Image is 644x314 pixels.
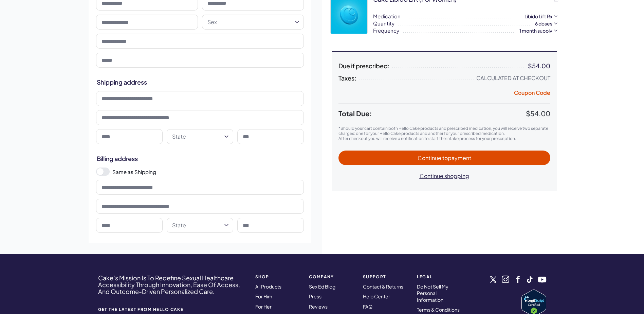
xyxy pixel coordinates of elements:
span: Due if prescribed: [338,63,390,69]
a: Press [309,293,321,299]
p: *Should your cart contain both Hello Cake products and prescribed medication, you will receive tw... [338,126,550,136]
label: Same as Shipping [112,168,304,175]
button: Coupon Code [514,89,550,99]
span: Frequency [373,27,399,34]
a: Contact & Returns [363,283,403,290]
div: Calculated at Checkout [476,75,550,82]
span: to payment [442,154,471,161]
strong: SHOP [255,275,301,279]
span: Continue [418,154,471,161]
span: Taxes: [338,75,356,82]
a: All Products [255,283,281,290]
a: Help Center [363,293,390,299]
span: Medication [373,13,401,20]
a: Reviews [309,303,328,310]
h2: Billing address [97,154,303,163]
span: Continue shopping [420,172,469,179]
button: Continue shopping [413,169,476,183]
a: For Her [255,303,272,310]
strong: Legal [417,275,463,279]
a: Do Not Sell My Personal Information [417,283,448,303]
a: For Him [255,293,272,299]
strong: Support [363,275,409,279]
span: After checkout you will receive a notification to start the intake process for your prescription. [338,136,516,141]
a: Sex Ed Blog [309,283,335,290]
div: $54.00 [528,63,550,69]
button: Continue topayment [338,151,550,165]
h4: Cake’s Mission Is To Redefine Sexual Healthcare Accessibility Through Innovation, Ease Of Access,... [98,275,246,295]
strong: GET THE LATEST FROM HELLO CAKE [98,307,193,312]
span: Quantity [373,20,394,27]
span: Total Due: [338,109,526,118]
strong: COMPANY [309,275,355,279]
h2: Shipping address [97,78,303,86]
span: $54.00 [526,109,550,118]
a: Terms & Conditions [417,307,460,313]
a: FAQ [363,303,372,310]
